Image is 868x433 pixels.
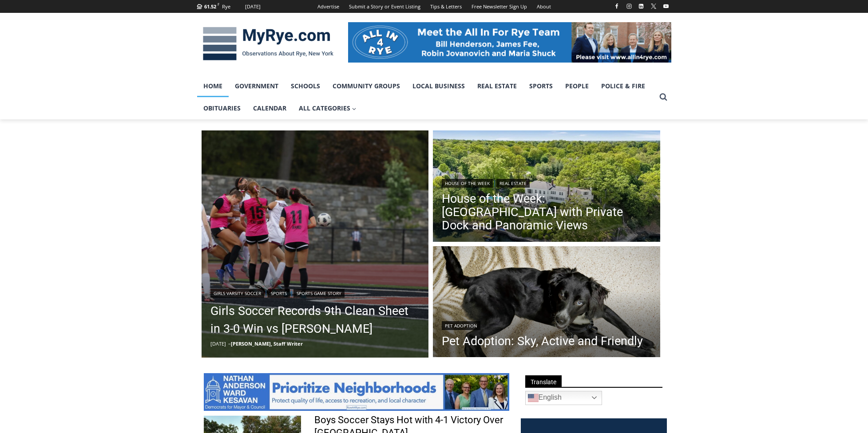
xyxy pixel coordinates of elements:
a: Calendar [247,97,293,119]
a: People [559,75,595,97]
a: Girls Soccer Records 9th Clean Sheet in 3-0 Win vs [PERSON_NAME] [210,302,420,338]
div: | | [210,287,420,298]
a: House of the Week: [GEOGRAPHIC_DATA] with Private Dock and Panoramic Views [442,192,651,232]
a: Facebook [611,1,622,12]
a: Linkedin [636,1,646,12]
img: MyRye.com [197,21,339,67]
div: [DATE] [245,3,261,11]
span: Translate [525,375,562,387]
a: English [525,391,602,405]
a: Real Estate [471,75,523,97]
a: Girls Varsity Soccer [210,289,264,298]
a: Read More House of the Week: Historic Rye Waterfront Estate with Private Dock and Panoramic Views [433,130,660,244]
a: Sports Game Story [293,289,345,298]
a: [PERSON_NAME], Staff Writer [231,340,303,347]
a: Home [197,75,229,97]
img: en [528,393,539,403]
div: Rye [222,3,230,11]
a: Pet Adoption: Sky, Active and Friendly [442,335,643,348]
a: Schools [285,75,326,97]
span: 61.52 [204,3,216,10]
a: Read More Girls Soccer Records 9th Clean Sheet in 3-0 Win vs Harrison [202,130,429,358]
img: All in for Rye [348,22,671,62]
a: Obituaries [197,97,247,119]
a: Instagram [624,1,634,12]
img: 13 Kirby Lane, Rye [433,130,660,244]
span: All Categories [299,103,357,113]
a: All Categories [293,97,363,119]
a: House of the Week [442,179,493,188]
a: Pet Adoption [442,321,480,330]
a: Community Groups [326,75,406,97]
span: F [218,2,219,7]
a: Sports [268,289,290,298]
a: Sports [523,75,559,97]
a: Local Business [406,75,471,97]
a: Police & Fire [595,75,651,97]
img: (PHOTO: Hannah Jachman scores a header goal on October 7, 2025, with teammates Parker Calhoun (#1... [202,130,429,358]
button: View Search Form [655,89,671,105]
a: YouTube [661,1,671,12]
a: Government [229,75,285,97]
a: X [648,1,659,12]
a: Read More Pet Adoption: Sky, Active and Friendly [433,246,660,360]
span: – [228,340,231,347]
div: | [442,177,651,188]
img: [PHOTO; Sky. Contributed.] [433,246,660,360]
nav: Primary Navigation [197,75,655,120]
a: Real Estate [496,179,530,188]
time: [DATE] [210,340,226,347]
